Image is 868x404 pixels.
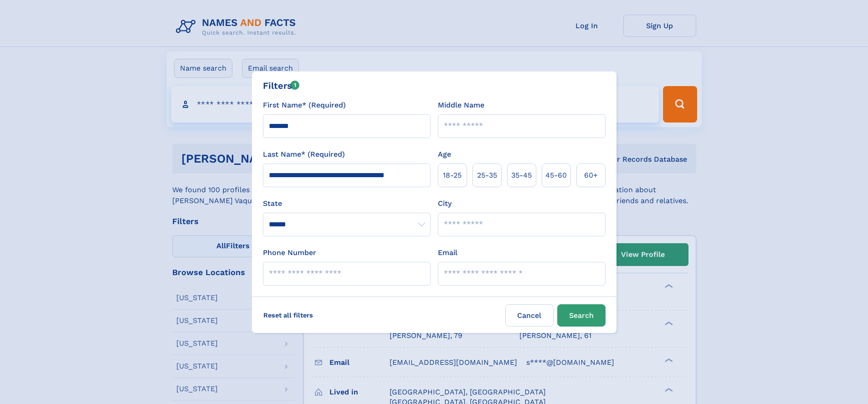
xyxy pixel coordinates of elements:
[263,198,431,209] label: State
[511,170,532,181] span: 35‑45
[263,79,300,92] div: Filters
[438,198,452,209] label: City
[257,304,319,326] label: Reset all filters
[443,170,462,181] span: 18‑25
[584,170,598,181] span: 60+
[505,304,554,327] label: Cancel
[438,149,451,160] label: Age
[545,170,567,181] span: 45‑60
[263,100,346,111] label: First Name* (Required)
[557,304,606,327] button: Search
[263,247,316,258] label: Phone Number
[263,149,345,160] label: Last Name* (Required)
[438,247,457,258] label: Email
[477,170,497,181] span: 25‑35
[438,100,484,111] label: Middle Name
